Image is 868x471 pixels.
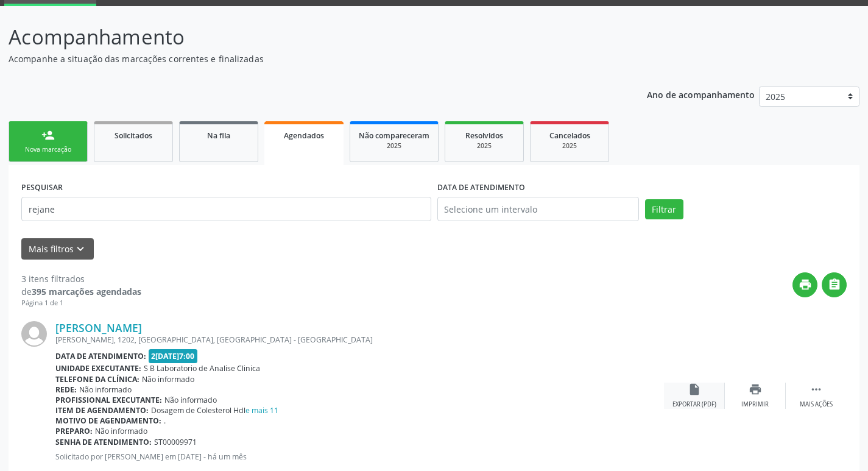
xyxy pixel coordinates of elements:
[9,22,604,52] p: Acompanhamento
[21,238,94,260] button: Mais filtroskeyboard_arrow_down
[55,335,664,345] div: [PERSON_NAME], 1202, [GEOGRAPHIC_DATA], [GEOGRAPHIC_DATA] - [GEOGRAPHIC_DATA]
[55,351,146,361] b: Data de atendimento:
[800,400,833,409] div: Mais ações
[359,130,429,141] span: Não compareceram
[647,87,755,102] p: Ano de acompanhamento
[749,383,762,396] i: print
[21,178,63,197] label: PESQUISAR
[55,395,162,405] b: Profissional executante:
[55,405,149,416] b: Item de agendamento:
[21,285,141,298] div: de
[9,52,604,65] p: Acompanhe a situação das marcações correntes e finalizadas
[454,141,515,151] div: 2025
[437,197,639,221] input: Selecione um intervalo
[207,130,230,141] span: Na fila
[822,272,847,297] button: 
[55,384,77,395] b: Rede:
[41,129,55,142] div: person_add
[144,363,260,374] span: S B Laboratorio de Analise Clinica
[828,278,841,291] i: 
[79,384,132,395] span: Não informado
[95,426,147,436] span: Não informado
[164,416,166,426] span: .
[149,349,198,363] span: 2[DATE]7:00
[810,383,823,396] i: 
[55,426,93,436] b: Preparo:
[21,197,431,221] input: Nome, CNS
[55,374,139,384] b: Telefone da clínica:
[792,272,817,297] button: print
[549,130,590,141] span: Cancelados
[115,130,152,141] span: Solicitados
[151,405,278,416] span: Dosagem de Colesterol Hdl
[437,178,525,197] label: DATA DE ATENDIMENTO
[55,363,141,374] b: Unidade executante:
[18,145,79,154] div: Nova marcação
[55,437,152,447] b: Senha de atendimento:
[142,374,194,384] span: Não informado
[55,452,664,462] p: Solicitado por [PERSON_NAME] em [DATE] - há um mês
[465,130,503,141] span: Resolvidos
[359,141,429,151] div: 2025
[688,383,701,396] i: insert_drive_file
[741,400,769,409] div: Imprimir
[284,130,324,141] span: Agendados
[55,416,161,426] b: Motivo de agendamento:
[645,199,683,220] button: Filtrar
[21,298,141,308] div: Página 1 de 1
[154,437,197,447] span: ST00009971
[799,278,812,291] i: print
[32,286,141,297] strong: 395 marcações agendadas
[539,141,600,151] div: 2025
[55,321,142,335] a: [PERSON_NAME]
[21,272,141,285] div: 3 itens filtrados
[164,395,217,405] span: Não informado
[21,321,47,347] img: img
[245,405,278,416] a: e mais 11
[74,243,87,256] i: keyboard_arrow_down
[672,400,716,409] div: Exportar (PDF)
